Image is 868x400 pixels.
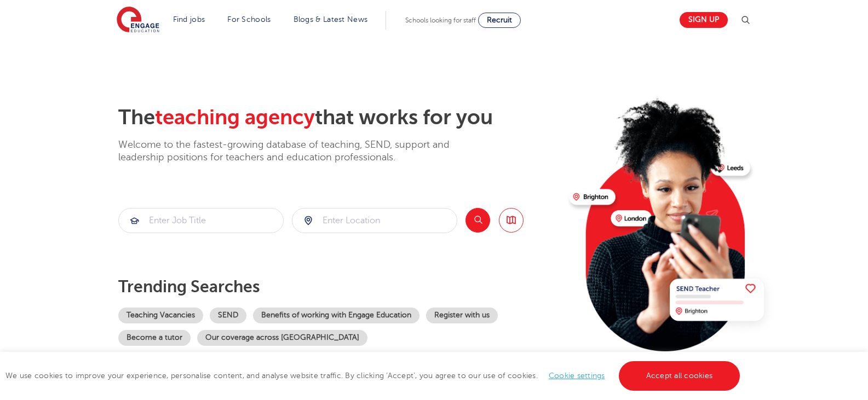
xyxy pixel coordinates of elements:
input: Submit [119,208,283,233]
a: Our coverage across [GEOGRAPHIC_DATA] [197,330,367,346]
a: Register with us [426,308,498,323]
span: Recruit [487,16,512,24]
img: Engage Education [117,7,159,34]
a: Accept all cookies [619,361,740,391]
button: Search [465,208,490,233]
a: SEND [210,308,246,323]
div: Submit [118,208,284,233]
a: For Schools [227,15,271,24]
a: Recruit [478,13,521,28]
span: teaching agency [155,106,315,129]
a: Benefits of working with Engage Education [253,308,419,323]
span: Schools looking for staff [405,16,476,24]
a: Find jobs [173,15,205,24]
a: Blogs & Latest News [294,15,368,24]
a: Sign up [680,12,728,28]
h2: The that works for you [118,105,560,130]
input: Submit [292,208,457,233]
a: Cookie settings [549,372,605,380]
a: Teaching Vacancies [118,308,203,323]
p: Welcome to the fastest-growing database of teaching, SEND, support and leadership positions for t... [118,138,480,164]
span: We use cookies to improve your experience, personalise content, and analyse website traffic. By c... [5,372,743,380]
div: Submit [292,208,457,233]
a: Become a tutor [118,330,191,346]
p: Trending searches [118,277,560,297]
